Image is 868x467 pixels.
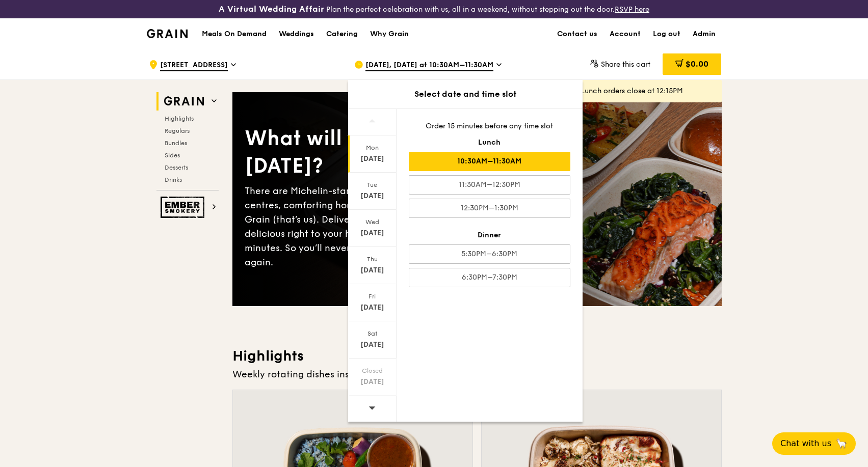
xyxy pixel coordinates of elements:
[279,19,314,49] div: Weddings
[202,29,267,39] h1: Meals On Demand
[687,19,722,49] a: Admin
[165,140,187,147] span: Bundles
[245,184,477,269] div: There are Michelin-star restaurants, hawker centres, comforting home-cooked classics… and Grain (...
[780,437,831,450] span: Chat with us
[232,347,722,365] h3: Highlights
[647,19,687,49] a: Log out
[409,175,570,195] div: 11:30AM–12:30PM
[835,437,848,450] span: 🦙
[147,29,188,38] img: Grain
[350,377,395,387] div: [DATE]
[326,19,358,49] div: Catering
[160,60,228,71] span: [STREET_ADDRESS]
[161,197,207,218] img: Ember Smokery web logo
[350,265,395,276] div: [DATE]
[409,199,570,218] div: 12:30PM–1:30PM
[273,19,320,49] a: Weddings
[350,329,395,338] div: Sat
[320,19,364,49] a: Catering
[601,60,650,69] span: Share this cart
[409,152,570,171] div: 10:30AM–11:30AM
[365,60,493,71] span: [DATE], [DATE] at 10:30AM–11:30AM
[348,88,583,100] div: Select date and time slot
[350,367,395,375] div: Closed
[350,292,395,300] div: Fri
[581,86,714,96] div: Lunch orders close at 12:15PM
[350,340,395,350] div: [DATE]
[350,181,395,189] div: Tue
[145,4,723,14] div: Plan the perfect celebration with us, all in a weekend, without stepping out the door.
[165,164,188,171] span: Desserts
[350,255,395,263] div: Thu
[232,367,722,381] div: Weekly rotating dishes inspired by flavours from around the world.
[350,218,395,226] div: Wed
[686,59,708,69] span: $0.00
[603,19,647,49] a: Account
[370,19,409,49] div: Why Grain
[165,115,194,122] span: Highlights
[772,432,856,455] button: Chat with us🦙
[409,138,570,148] div: Lunch
[409,121,570,131] div: Order 15 minutes before any time slot
[165,176,182,183] span: Drinks
[551,19,603,49] a: Contact us
[219,4,324,14] h3: A Virtual Wedding Affair
[350,228,395,238] div: [DATE]
[350,191,395,201] div: [DATE]
[409,230,570,240] div: Dinner
[409,268,570,287] div: 6:30PM–7:30PM
[245,125,477,180] div: What will you eat [DATE]?
[364,19,415,49] a: Why Grain
[350,303,395,313] div: [DATE]
[165,127,190,134] span: Regulars
[350,154,395,164] div: [DATE]
[350,144,395,152] div: Mon
[615,5,649,14] a: RSVP here
[161,92,207,111] img: Grain web logo
[147,18,188,48] a: GrainGrain
[409,244,570,264] div: 5:30PM–6:30PM
[165,152,180,159] span: Sides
